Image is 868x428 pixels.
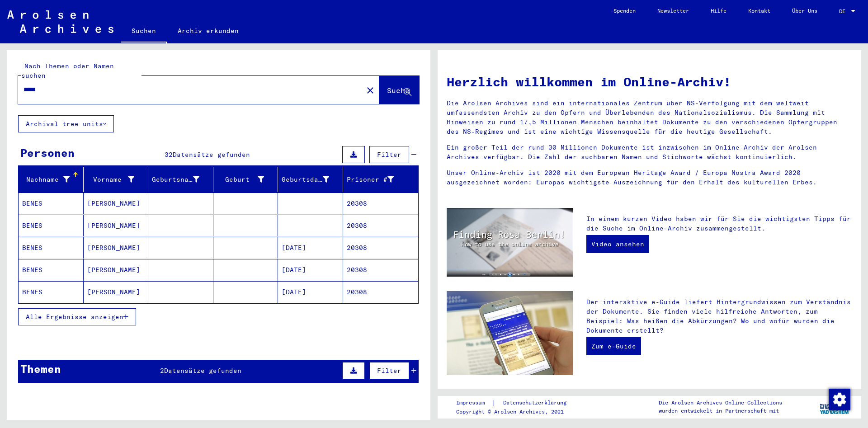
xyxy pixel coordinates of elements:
[659,407,782,415] p: wurden entwickelt in Partnerschaft mit
[84,237,149,259] mat-cell: [PERSON_NAME]
[84,193,149,214] mat-cell: [PERSON_NAME]
[121,20,167,43] a: Suchen
[152,172,213,187] div: Geburtsname
[18,115,114,132] button: Archival tree units
[19,281,84,303] mat-cell: BENES
[586,337,641,355] a: Zum e-Guide
[164,367,241,375] span: Datensätze gefunden
[19,215,84,236] mat-cell: BENES
[84,259,149,281] mat-cell: [PERSON_NAME]
[148,167,213,192] mat-header-cell: Geburtsname
[839,8,849,14] span: DE
[447,143,852,162] p: Ein großer Teil der rund 30 Millionen Dokumente ist inzwischen im Online-Archiv der Arolsen Archi...
[377,151,401,159] span: Filter
[152,175,199,184] div: Geburtsname
[22,172,83,187] div: Nachname
[343,281,419,303] mat-cell: 20308
[343,215,419,236] mat-cell: 20308
[447,168,852,187] p: Unser Online-Archiv ist 2020 mit dem European Heritage Award / Europa Nostra Award 2020 ausgezeic...
[21,62,114,80] mat-label: Nach Themen oder Namen suchen
[217,172,278,187] div: Geburt‏
[7,10,113,33] img: Arolsen_neg.svg
[26,313,123,321] span: Alle Ergebnisse anzeigen
[343,193,419,214] mat-cell: 20308
[347,172,408,187] div: Prisoner #
[447,99,852,136] p: Die Arolsen Archives sind ein internationales Zentrum über NS-Verfolgung mit dem weltweit umfasse...
[361,81,379,99] button: Clear
[447,291,573,375] img: eguide.jpg
[173,151,250,159] span: Datensätze gefunden
[20,361,61,377] div: Themen
[84,167,149,192] mat-header-cell: Vorname
[165,151,173,159] span: 32
[160,367,164,375] span: 2
[456,398,492,408] a: Impressum
[213,167,278,192] mat-header-cell: Geburt‏
[278,237,343,259] mat-cell: [DATE]
[18,308,136,325] button: Alle Ergebnisse anzeigen
[87,172,148,187] div: Vorname
[347,175,394,184] div: Prisoner #
[282,172,343,187] div: Geburtsdatum
[379,76,419,104] button: Suche
[19,259,84,281] mat-cell: BENES
[84,281,149,303] mat-cell: [PERSON_NAME]
[586,235,649,253] a: Video ansehen
[19,167,84,192] mat-header-cell: Nachname
[167,20,250,42] a: Archiv erkunden
[447,72,852,91] h1: Herzlich willkommen im Online-Archiv!
[343,259,419,281] mat-cell: 20308
[365,85,376,96] mat-icon: close
[87,175,135,184] div: Vorname
[829,389,850,410] img: Zustimmung ändern
[447,208,573,277] img: video.jpg
[387,86,410,95] span: Suche
[586,214,852,233] p: In einem kurzen Video haben wir für Sie die wichtigsten Tipps für die Suche im Online-Archiv zusa...
[343,237,419,259] mat-cell: 20308
[22,175,70,184] div: Nachname
[20,145,75,161] div: Personen
[818,395,852,418] img: yv_logo.png
[278,167,343,192] mat-header-cell: Geburtsdatum
[84,215,149,236] mat-cell: [PERSON_NAME]
[369,362,409,379] button: Filter
[217,175,264,184] div: Geburt‏
[278,281,343,303] mat-cell: [DATE]
[496,398,577,408] a: Datenschutzerklärung
[19,193,84,214] mat-cell: BENES
[19,237,84,259] mat-cell: BENES
[586,297,852,335] p: Der interaktive e-Guide liefert Hintergrundwissen zum Verständnis der Dokumente. Sie finden viele...
[659,399,782,407] p: Die Arolsen Archives Online-Collections
[369,146,409,163] button: Filter
[278,259,343,281] mat-cell: [DATE]
[456,398,577,408] div: |
[343,167,419,192] mat-header-cell: Prisoner #
[282,175,329,184] div: Geburtsdatum
[377,367,401,375] span: Filter
[456,408,577,416] p: Copyright © Arolsen Archives, 2021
